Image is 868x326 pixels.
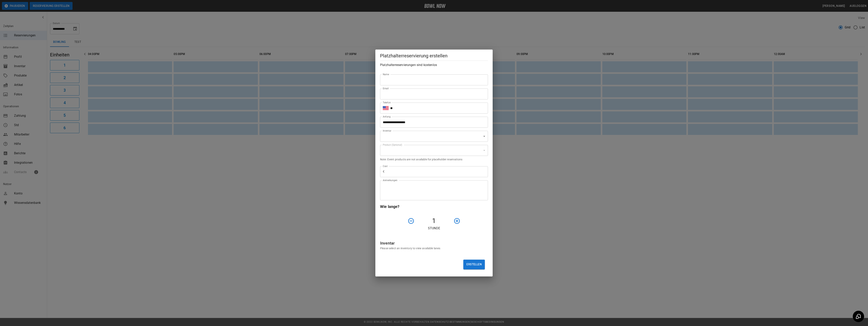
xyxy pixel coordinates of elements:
p: Please select an inventory to view available lanes [380,246,488,250]
h4: 1 [416,217,452,225]
p: Note: Event products are not available for placeholder reservations [380,157,488,161]
p: Stunde [380,226,488,231]
h6: Wie lange? [380,203,488,210]
input: Choose date, selected date is Sep 30, 2025 [380,117,485,128]
h6: Inventar [380,240,488,246]
div: ​ [380,145,488,156]
p: € [383,169,385,174]
button: Select country [383,105,389,111]
label: Telefon [383,101,391,104]
label: Anfang [383,115,391,118]
div: ​ [380,131,488,142]
h5: Platzhalterreservierung erstellen [380,53,488,59]
button: Erstellen [463,260,485,269]
h6: Platzhalterreservierungen sind kostenlos [380,62,488,68]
